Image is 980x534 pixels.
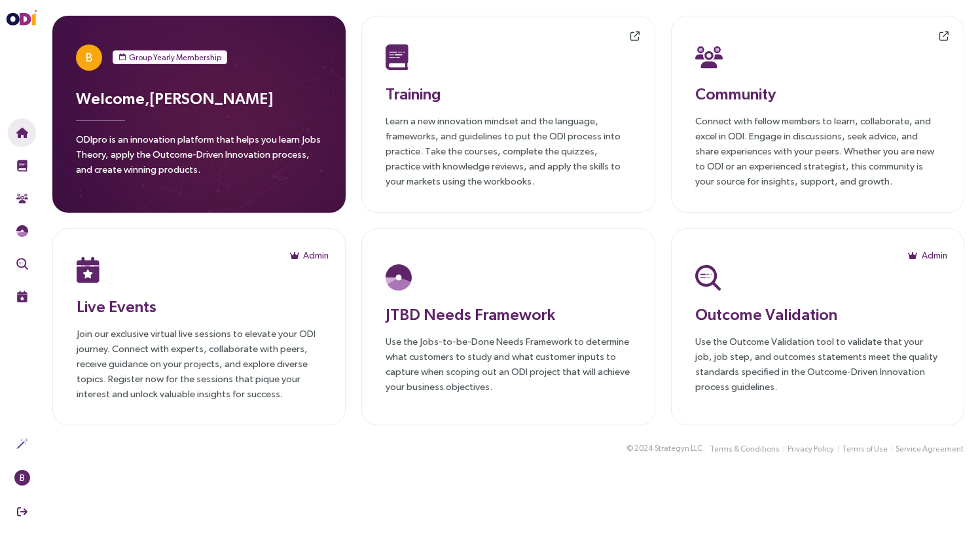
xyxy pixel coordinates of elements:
[77,294,321,318] h3: Live Events
[908,245,948,266] button: Admin
[695,44,723,70] img: Community
[386,44,408,70] img: Training
[76,132,322,185] p: ODIpro is an innovation platform that helps you learn Jobs Theory, apply the Outcome-Driven Innov...
[841,442,888,456] button: Terms of Use
[8,217,36,245] button: Needs Framework
[76,86,322,110] h3: Welcome, [PERSON_NAME]
[8,151,36,180] button: Training
[654,442,703,455] button: Strategyn LLC
[16,225,28,237] img: JTBD Needs Framework
[16,258,28,270] img: Outcome Validation
[8,463,36,492] button: B
[303,248,329,262] span: Admin
[16,160,28,171] img: Training
[695,264,721,291] img: Outcome Validation
[16,438,28,450] img: Actions
[386,113,630,188] p: Learn a new innovation mindset and the language, frameworks, and guidelines to put the ODI proces...
[16,192,28,204] img: Community
[8,497,36,526] button: Sign Out
[386,334,630,394] p: Use the Jobs-to-be-Done Needs Framework to determine what customers to study and what customer in...
[710,443,780,455] span: Terms & Conditions
[788,443,834,455] span: Privacy Policy
[8,184,36,213] button: Community
[626,442,705,455] div: © 2024 .
[8,118,36,147] button: Home
[8,282,36,311] button: Live Events
[77,257,100,283] img: Live Events
[896,443,964,455] span: Service Agreement
[386,302,630,326] h3: JTBD Needs Framework
[8,249,36,278] button: Outcome Validation
[20,470,25,486] span: B
[386,82,630,105] h3: Training
[289,245,329,266] button: Admin
[77,326,321,401] p: Join our exclusive virtual live sessions to elevate your ODI journey. Connect with experts, colla...
[709,442,780,456] button: Terms & Conditions
[16,291,28,302] img: Live Events
[655,442,702,455] span: Strategyn LLC
[129,51,221,64] span: Group Yearly Membership
[386,264,412,291] img: JTBD Needs Platform
[695,302,940,326] h3: Outcome Validation
[895,442,964,456] button: Service Agreement
[787,442,835,456] button: Privacy Policy
[86,44,92,71] span: B
[922,248,947,262] span: Admin
[695,113,940,188] p: Connect with fellow members to learn, collaborate, and excel in ODI. Engage in discussions, seek ...
[695,334,940,394] p: Use the Outcome Validation tool to validate that your job, job step, and outcomes statements meet...
[695,82,940,105] h3: Community
[8,429,36,458] button: Actions
[842,443,888,455] span: Terms of Use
